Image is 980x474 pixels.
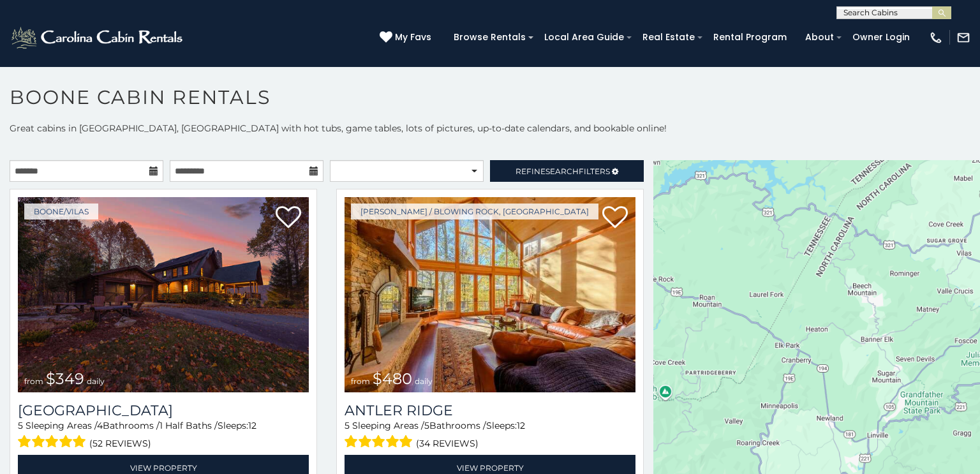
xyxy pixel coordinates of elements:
[602,205,628,232] a: Add to favorites
[516,167,610,176] span: Refine Filters
[846,27,916,47] a: Owner Login
[373,369,412,388] span: $480
[799,27,840,47] a: About
[18,402,309,419] a: [GEOGRAPHIC_DATA]
[18,402,309,419] h3: Diamond Creek Lodge
[351,376,370,386] span: from
[46,369,84,388] span: $349
[538,27,630,47] a: Local Area Guide
[415,376,433,386] span: daily
[424,420,429,431] span: 5
[97,420,103,431] span: 4
[447,27,532,47] a: Browse Rentals
[345,420,350,431] span: 5
[380,31,434,45] a: My Favs
[345,197,635,392] a: from $480 daily
[416,435,479,452] span: (34 reviews)
[10,25,186,50] img: White-1-2.png
[345,419,635,452] div: Sleeping Areas / Bathrooms / Sleeps:
[345,402,635,419] a: Antler Ridge
[395,31,431,44] span: My Favs
[18,419,309,452] div: Sleeping Areas / Bathrooms / Sleeps:
[18,197,309,392] img: 1756500887_thumbnail.jpeg
[276,205,301,232] a: Add to favorites
[517,420,525,431] span: 12
[345,197,635,392] img: 1714397585_thumbnail.jpeg
[929,31,943,45] img: phone-regular-white.png
[248,420,256,431] span: 12
[707,27,793,47] a: Rental Program
[351,204,598,219] a: [PERSON_NAME] / Blowing Rock, [GEOGRAPHIC_DATA]
[24,376,43,386] span: from
[160,420,218,431] span: 1 Half Baths /
[490,160,644,182] a: RefineSearchFilters
[546,167,579,176] span: Search
[18,197,309,392] a: from $349 daily
[89,435,151,452] span: (52 reviews)
[24,204,98,219] a: Boone/Vilas
[956,31,970,45] img: mail-regular-white.png
[18,420,23,431] span: 5
[636,27,701,47] a: Real Estate
[87,376,105,386] span: daily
